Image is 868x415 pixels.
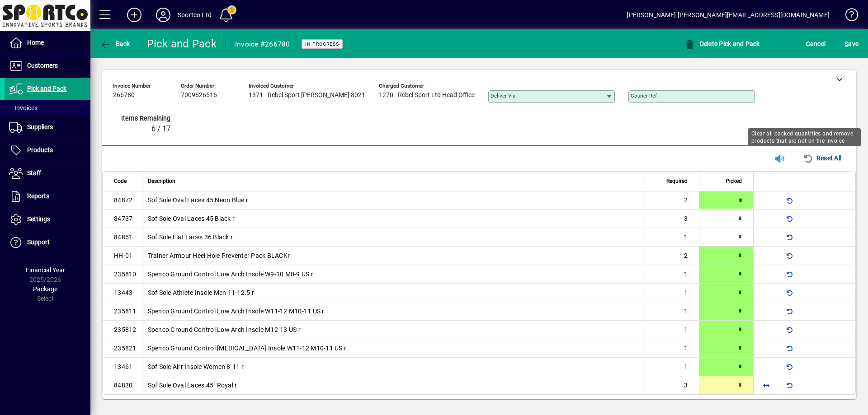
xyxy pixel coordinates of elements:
[27,169,41,177] span: Staff
[103,228,142,247] td: 84861
[26,266,65,274] span: Financial Year
[5,55,90,77] a: Customers
[148,176,175,186] span: Description
[645,358,699,376] td: 1
[645,284,699,302] td: 1
[103,376,142,394] td: 84830
[142,321,645,339] td: Spenco Ground Control Low Arch Insole M12-13 US r
[98,36,132,52] button: Back
[149,7,178,23] button: Profile
[844,40,848,47] span: S
[645,339,699,358] td: 1
[120,7,149,23] button: Add
[90,36,140,52] app-page-header-button: Back
[103,210,142,228] td: 84737
[726,176,742,186] span: Picked
[645,321,699,339] td: 1
[5,231,90,254] a: Support
[645,247,699,265] td: 2
[645,265,699,284] td: 1
[114,176,127,186] span: Code
[645,210,699,228] td: 3
[142,284,645,302] td: Sof Sole Athlete Insole Men 11-12.5 r
[5,208,90,231] a: Settings
[249,92,365,99] span: 1371 - Rebel Sport [PERSON_NAME] 8021
[645,302,699,321] td: 1
[5,139,90,162] a: Products
[235,37,290,51] div: Invoice #266780
[142,302,645,321] td: Spenco Ground Control Low Arch Insole W11-12 M10-11 US r
[5,162,90,185] a: Staff
[142,358,645,376] td: Sof Sole Airr Insole Women 8-11 r
[5,32,90,54] a: Home
[142,376,645,394] td: Sof Sole Oval Laces 45" Royal r
[142,228,645,247] td: Sof Sole Flat Laces 36 Black r
[491,93,515,99] mat-label: Deliver via
[27,39,44,46] span: Home
[804,36,828,52] button: Cancel
[839,2,857,31] a: Knowledge Base
[684,40,760,47] span: Delete Pick and Pack
[142,247,645,265] td: Trainer Armour Heel Hole Preventer Pack BLACKr
[803,151,841,165] span: Reset All
[645,191,699,210] td: 2
[645,376,699,394] td: 3
[103,302,142,321] td: 235811
[379,92,475,99] span: 1270 - Rebel Sport Ltd Head Office
[100,40,130,47] span: Back
[645,228,699,247] td: 1
[147,37,217,51] div: Pick and Pack
[27,62,58,69] span: Customers
[116,115,170,122] span: Items remaining
[181,92,217,99] span: 7009626516
[33,285,57,293] span: Package
[844,37,859,51] span: ave
[142,265,645,284] td: Spenco Ground Control Low Arch Insole W9-10 M8-9 US r
[748,128,861,146] div: Clear all packed quantities and remove products that are not on the invoice
[27,192,49,200] span: Reports
[305,41,339,47] span: In Progress
[5,116,90,139] a: Suppliers
[631,93,657,99] mat-label: Courier Ref
[103,265,142,284] td: 235810
[806,37,826,51] span: Cancel
[151,125,170,133] span: 6 / 17
[27,238,50,246] span: Support
[5,185,90,208] a: Reports
[142,339,645,358] td: Spenco Ground Control [MEDICAL_DATA] Insole W11-12 M10-11 US r
[113,92,135,99] span: 266780
[682,36,762,52] button: Delete Pick and Pack
[142,210,645,228] td: Sof Sole Oval Laces 45 Black r
[27,123,53,131] span: Suppliers
[103,339,142,358] td: 235821
[5,100,90,116] a: Invoices
[103,191,142,210] td: 84872
[103,358,142,376] td: 13461
[842,36,861,52] button: Save
[9,104,38,112] span: Invoices
[27,215,50,223] span: Settings
[799,150,845,166] button: Reset All
[103,321,142,339] td: 235812
[666,176,688,186] span: Required
[142,191,645,210] td: Sof Sole Oval Laces 45 Neon Blue r
[27,85,66,92] span: Pick and Pack
[27,146,53,154] span: Products
[178,8,212,22] div: Sportco Ltd
[627,8,830,22] div: [PERSON_NAME] [PERSON_NAME][EMAIL_ADDRESS][DOMAIN_NAME]
[103,284,142,302] td: 13443
[103,247,142,265] td: HH-01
